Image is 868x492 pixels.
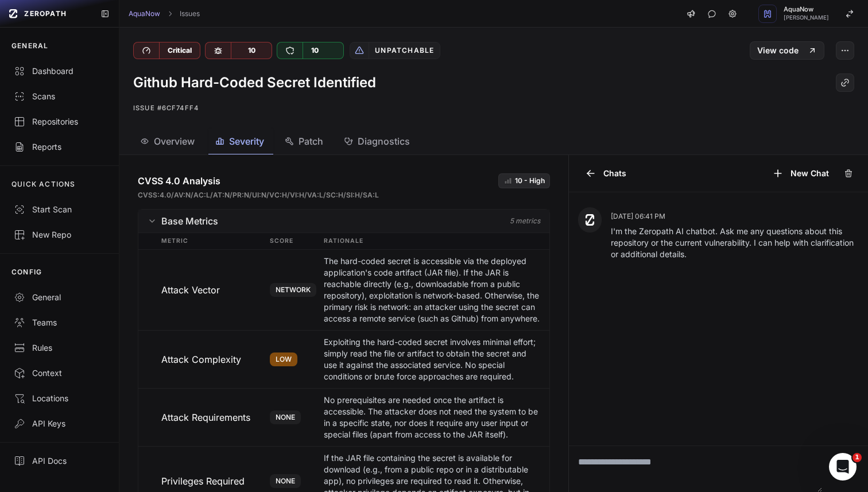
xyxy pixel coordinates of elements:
[129,9,160,18] a: AquaNow
[14,141,105,153] div: Reports
[852,453,862,462] span: 1
[14,418,105,429] div: API Keys
[159,42,200,59] div: Critical
[270,234,324,248] span: Score
[11,268,42,277] p: CONFIG
[14,91,105,102] div: Scans
[161,336,269,382] div: Attack Complexity
[231,42,272,59] div: 10
[510,216,540,226] span: 5 metrics
[611,212,859,221] p: [DATE] 06:41 PM
[11,180,76,189] p: QUICK ACTIONS
[229,134,264,148] span: Severity
[11,41,48,51] p: GENERAL
[578,164,633,183] button: Chats
[14,292,105,303] div: General
[515,176,545,185] p: 10 - High
[369,42,440,59] div: Unpatchable
[14,204,105,215] div: Start Scan
[138,174,220,188] h4: CVSS 4.0 Analysis
[14,342,105,354] div: Rules
[324,234,540,248] span: Rationale
[14,65,105,77] div: Dashboard
[166,10,174,18] svg: chevron right,
[324,336,540,382] p: Exploiting the hard-coded secret involves minimal effort; simply read the file or artifact to obt...
[829,453,857,481] iframe: Intercom live chat
[14,367,105,379] div: Context
[24,9,67,18] span: ZEROPATH
[784,6,829,13] span: AquaNow
[270,352,297,366] span: LOW
[161,234,269,248] span: Metric
[5,5,91,23] a: ZEROPATH
[270,410,301,424] span: NONE
[358,134,410,148] span: Diagnostics
[133,101,854,115] p: Issue #6cf74ff4
[765,164,836,183] button: New Chat
[784,15,829,21] span: [PERSON_NAME]
[161,214,218,228] span: Base Metrics
[14,229,105,241] div: New Repo
[611,226,859,260] p: I'm the Zeropath AI chatbot. Ask me any questions about this repository or the current vulnerabil...
[324,255,540,324] p: The hard-coded secret is accessible via the deployed application's code artifact (JAR file). If t...
[270,474,301,488] span: NONE
[14,317,105,328] div: Teams
[324,394,540,440] p: No prerequisites are needed once the artifact is accessible. The attacker does not need the syste...
[14,455,105,467] div: API Docs
[138,191,379,200] p: CVSS:4.0/AV:N/AC:L/AT:N/PR:N/UI:N/VC:H/VI:H/VA:L/SC:H/SI:H/SA:L
[299,134,323,148] span: Patch
[585,214,595,226] img: Zeropath AI
[138,210,549,233] button: Base Metrics 5 metrics
[180,9,200,18] a: Issues
[750,41,824,60] a: View code
[161,394,269,440] div: Attack Requirements
[270,283,316,297] span: NETWORK
[303,42,327,59] div: 10
[154,134,195,148] span: Overview
[14,393,105,404] div: Locations
[129,9,200,18] nav: breadcrumb
[133,73,376,92] h1: Github Hard-Coded Secret Identified
[161,255,269,324] div: Attack Vector
[14,116,105,127] div: Repositories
